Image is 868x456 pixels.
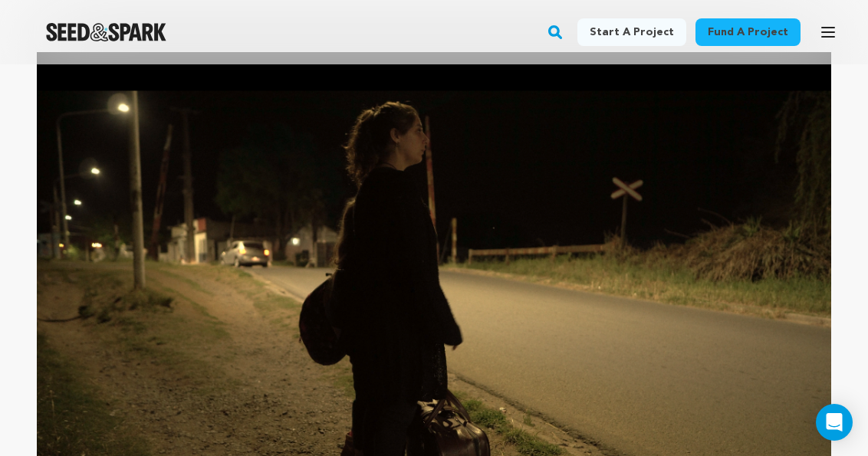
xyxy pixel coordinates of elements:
[46,23,166,41] img: Seed&Spark Logo Dark Mode
[816,404,853,441] div: Open Intercom Messenger
[695,18,801,46] a: Fund a project
[46,23,166,41] a: Seed&Spark Homepage
[577,18,686,46] a: Start a project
